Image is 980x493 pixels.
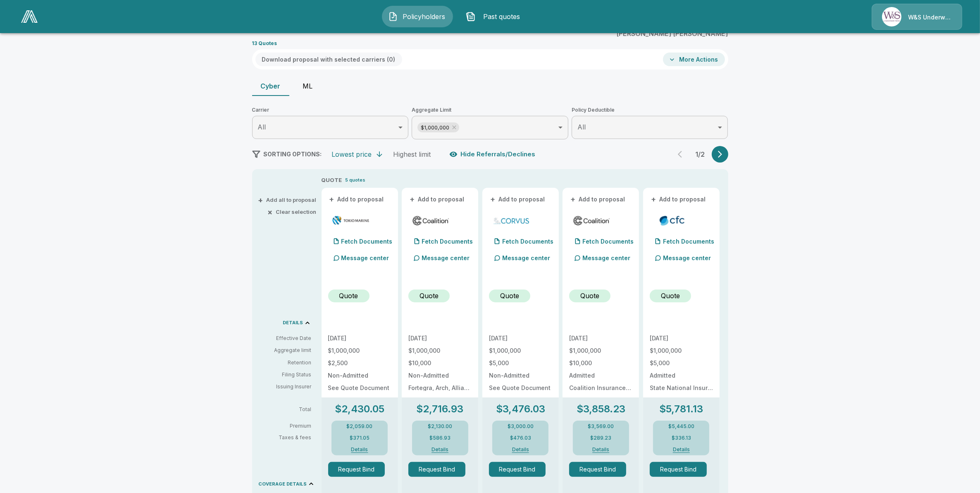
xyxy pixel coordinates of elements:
[259,335,312,342] p: Effective Date
[408,360,472,366] p: $10,000
[570,196,575,202] span: +
[417,122,459,132] div: $1,000,000
[569,348,632,354] p: $1,000,000
[328,195,386,204] button: +Add to proposal
[650,462,713,477] span: Request Bind
[448,146,539,162] button: Hide Referrals/Declines
[665,447,698,452] button: Details
[489,348,552,354] p: $1,000,000
[569,335,632,341] p: [DATE]
[508,424,534,429] p: $3,000.00
[412,214,450,227] img: coalitioncyber
[661,291,680,301] p: Quote
[651,196,656,202] span: +
[588,424,614,429] p: $3,569.00
[259,407,318,412] p: Total
[252,106,409,114] span: Carrier
[489,385,552,391] p: See Quote Document
[339,291,358,301] p: Quote
[258,123,266,131] span: All
[672,436,691,440] p: $336.13
[417,404,464,414] p: $2,716.93
[408,335,472,341] p: [DATE]
[650,195,708,204] button: +Add to proposal
[489,195,547,204] button: +Add to proposal
[510,436,531,440] p: $476.03
[577,404,625,414] p: $3,858.23
[259,435,318,440] p: Taxes & fees
[650,462,707,477] button: Request Bind
[259,347,312,354] p: Aggregate limit
[569,385,632,391] p: Coalition Insurance Solutions
[259,383,312,390] p: Issuing Insurer
[382,6,453,27] button: Policyholders IconPolicyholders
[417,123,453,132] span: $1,000,000
[572,106,728,114] span: Policy Deductible
[489,462,546,477] button: Request Bind
[428,424,452,429] p: $2,130.00
[335,404,384,414] p: $2,430.05
[422,239,473,244] p: Fetch Documents
[408,462,472,477] span: Request Bind
[410,196,415,202] span: +
[429,436,451,440] p: $586.93
[504,447,537,452] button: Details
[663,53,725,66] button: More Actions
[569,373,632,378] p: Admitted
[650,348,713,354] p: $1,000,000
[328,462,385,477] button: Request Bind
[260,197,317,203] button: +Add all to proposal
[408,195,466,204] button: +Add to proposal
[653,214,691,227] img: cfccyberadmitted
[255,53,402,66] button: Download proposal with selected carriers (0)
[569,195,627,204] button: +Add to proposal
[259,359,312,366] p: Retention
[408,385,472,391] p: Fortegra, Arch, Allianz, Aspen, Vantage
[401,12,447,22] span: Policyholders
[650,373,713,378] p: Admitted
[908,13,952,22] p: W&S Underwriters
[489,373,552,378] p: Non-Admitted
[882,7,901,26] img: Agency Icon
[582,254,630,262] p: Message center
[259,371,312,378] p: Filing Status
[347,424,373,429] p: $2,059.00
[328,348,391,354] p: $1,000,000
[617,30,728,37] p: [PERSON_NAME] [PERSON_NAME]
[424,447,457,452] button: Details
[408,348,472,354] p: $1,000,000
[668,424,694,429] p: $5,445.00
[258,197,263,203] span: +
[252,41,277,46] p: 13 Quotes
[489,335,552,341] p: [DATE]
[663,239,714,244] p: Fetch Documents
[422,254,470,262] p: Message center
[21,10,38,23] img: AA Logo
[412,106,568,114] span: Aggregate Limit
[502,239,553,244] p: Fetch Documents
[460,6,531,27] button: Past quotes IconPast quotes
[577,123,586,131] span: All
[466,12,476,22] img: Past quotes Icon
[268,209,273,215] span: ×
[502,254,550,262] p: Message center
[350,436,370,440] p: $371.05
[328,462,391,477] span: Request Bind
[346,177,366,184] p: 5 quotes
[283,321,303,325] p: DETAILS
[663,254,711,262] p: Message center
[329,196,334,202] span: +
[420,291,439,301] p: Quote
[500,291,519,301] p: Quote
[328,360,391,366] p: $2,500
[252,24,321,34] p: Quote Results
[388,12,398,22] img: Policyholders Icon
[322,176,342,184] p: QUOTE
[496,404,545,414] p: $3,476.03
[264,151,322,158] span: SORTING OPTIONS:
[489,462,552,477] span: Request Bind
[659,404,703,414] p: $5,781.13
[584,447,618,452] button: Details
